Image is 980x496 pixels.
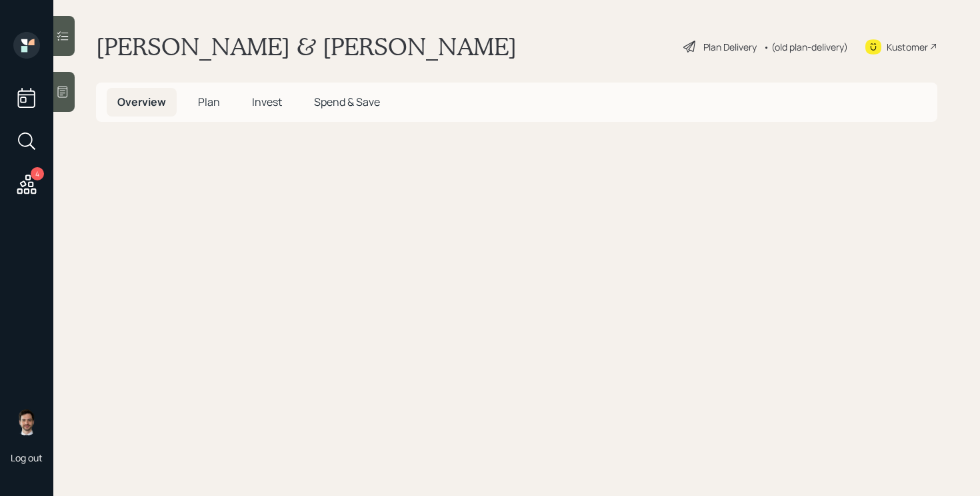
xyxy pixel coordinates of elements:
div: Plan Delivery [703,40,757,54]
span: Plan [198,95,220,109]
div: Kustomer [887,40,928,54]
div: 4 [31,167,44,180]
img: jonah-coleman-headshot.png [13,409,40,435]
span: Spend & Save [314,95,380,109]
span: Overview [117,95,166,109]
div: • (old plan-delivery) [763,40,848,54]
div: Log out [11,451,43,464]
h1: [PERSON_NAME] & [PERSON_NAME] [96,32,517,61]
span: Invest [252,95,282,109]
